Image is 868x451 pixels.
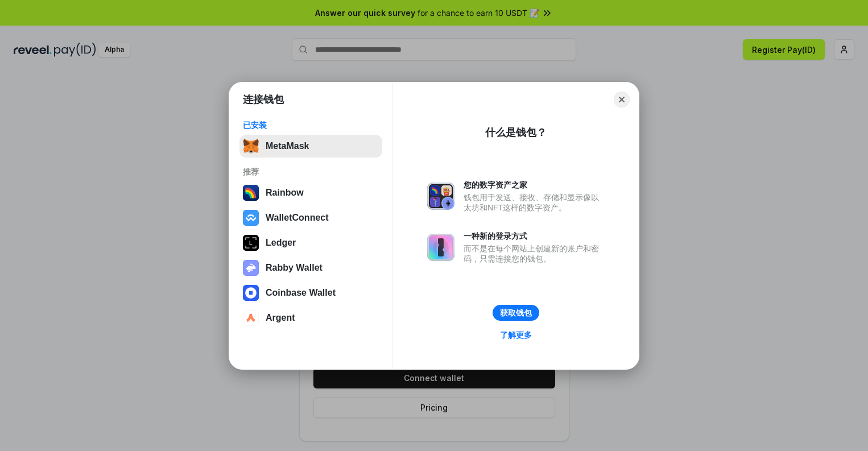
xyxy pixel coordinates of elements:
div: Ledger [266,238,296,248]
div: WalletConnect [266,213,329,223]
button: Rainbow [239,181,382,204]
div: 一种新的登录方式 [464,231,605,241]
button: WalletConnect [239,206,382,229]
img: svg+xml,%3Csvg%20width%3D%22120%22%20height%3D%22120%22%20viewBox%3D%220%200%20120%20120%22%20fil... [243,185,259,201]
div: Argent [266,313,295,323]
div: MetaMask [266,141,309,151]
div: Rabby Wallet [266,263,323,273]
img: svg+xml,%3Csvg%20xmlns%3D%22http%3A%2F%2Fwww.w3.org%2F2000%2Fsvg%22%20fill%3D%22none%22%20viewBox... [427,234,454,261]
div: 了解更多 [500,330,532,340]
div: Coinbase Wallet [266,288,336,298]
div: 而不是在每个网站上创建新的账户和密码，只需连接您的钱包。 [464,243,605,264]
img: svg+xml,%3Csvg%20width%3D%2228%22%20height%3D%2228%22%20viewBox%3D%220%200%2028%2028%22%20fill%3D... [243,310,259,326]
button: Rabby Wallet [239,256,382,279]
h1: 连接钱包 [243,93,284,106]
button: Close [614,92,630,107]
div: 钱包用于发送、接收、存储和显示像以太坊和NFT这样的数字资产。 [464,192,605,213]
button: Coinbase Wallet [239,282,382,304]
div: 获取钱包 [500,308,532,318]
img: svg+xml,%3Csvg%20width%3D%2228%22%20height%3D%2228%22%20viewBox%3D%220%200%2028%2028%22%20fill%3D... [243,285,259,301]
img: svg+xml,%3Csvg%20xmlns%3D%22http%3A%2F%2Fwww.w3.org%2F2000%2Fsvg%22%20fill%3D%22none%22%20viewBox... [427,183,454,210]
div: 什么是钱包？ [485,126,547,139]
img: svg+xml,%3Csvg%20xmlns%3D%22http%3A%2F%2Fwww.w3.org%2F2000%2Fsvg%22%20fill%3D%22none%22%20viewBox... [243,260,259,276]
div: Rainbow [266,188,304,198]
div: 已安装 [243,120,379,130]
button: 获取钱包 [493,305,539,321]
div: 您的数字资产之家 [464,180,605,190]
img: svg+xml,%3Csvg%20fill%3D%22none%22%20height%3D%2233%22%20viewBox%3D%220%200%2035%2033%22%20width%... [243,138,259,154]
img: svg+xml,%3Csvg%20xmlns%3D%22http%3A%2F%2Fwww.w3.org%2F2000%2Fsvg%22%20width%3D%2228%22%20height%3... [243,235,259,251]
button: Argent [239,307,382,329]
a: 了解更多 [493,328,539,342]
button: Ledger [239,231,382,254]
img: svg+xml,%3Csvg%20width%3D%2228%22%20height%3D%2228%22%20viewBox%3D%220%200%2028%2028%22%20fill%3D... [243,210,259,226]
div: 推荐 [243,167,379,177]
button: MetaMask [239,135,382,158]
